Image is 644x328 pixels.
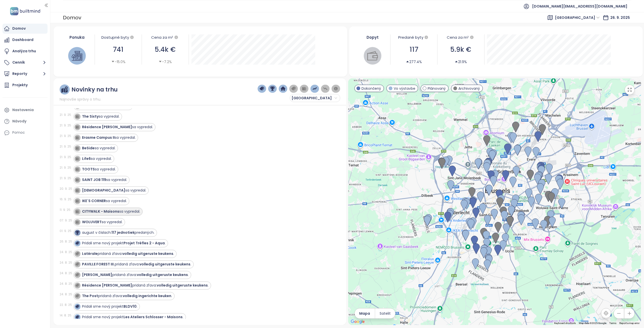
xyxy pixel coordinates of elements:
img: icon [75,294,79,298]
strong: 117 jednotiek [111,230,135,235]
button: Reporty [3,69,48,79]
img: icon [75,231,79,234]
button: Keyboard shortcuts [554,321,576,325]
strong: volledig ingerichte keuken [123,293,171,298]
div: sa vypredal. [82,188,146,193]
strong: volledig uitgeruste keukens [137,272,188,277]
img: icon [75,273,79,276]
strong: BeSide [82,146,95,151]
a: Projekty [3,80,48,90]
div: 741 [97,44,139,55]
strong: volledig uitgeruste keukens [122,251,173,256]
div: Nastavenia [12,107,34,113]
div: sa vypredal. [82,124,153,130]
div: 24. 8. 25 [60,271,72,275]
div: 277.4% [406,59,422,65]
div: sa vypredal. [82,209,140,214]
div: sa vypredal. [82,177,127,182]
div: Dashboard [12,37,33,43]
div: 21. 9. 25 [60,155,72,159]
div: sa vypredal. [82,156,112,161]
div: 21. 9. 25 [60,144,72,149]
span: Map data ©2025 Google [579,322,606,324]
img: house [72,51,82,61]
img: icon [75,115,79,118]
img: icon [75,305,79,308]
img: icon [75,199,79,203]
strong: Life6 [82,156,91,161]
div: 21.9% [455,59,467,65]
div: Pomoc [12,129,25,136]
span: caret-down [111,60,115,63]
a: Analýza trhu [3,46,48,56]
span: caret-up [455,60,458,63]
strong: Résidence [PERSON_NAME] [82,283,132,288]
img: logo [9,6,42,16]
div: pridaná zľava: . [82,293,172,299]
a: Open this area in Google Maps (opens a new window) [349,318,366,325]
div: 5.4k € [144,44,186,55]
img: icon [75,178,79,181]
img: information-circle.png [334,86,338,91]
div: pridaná zľava: . [82,251,174,256]
div: -7.2% [158,59,172,65]
div: 21. 9. 25 [60,123,72,128]
img: ruler [61,86,68,93]
strong: Projet Trèfles 2 - Aqua [124,241,165,246]
img: price-increases.png [312,86,317,91]
strong: WOLUVERT [82,219,102,224]
div: pridaná zľava: . [82,262,191,267]
div: 20. 9. 25 [60,186,72,191]
span: Vo výstavbe [394,86,415,91]
img: icon [75,157,79,160]
strong: CITYWALK - Maisons [82,209,119,214]
button: Cenník [3,58,48,68]
div: pridaná zľava: . [82,272,189,277]
a: Nastavenia [3,105,48,115]
span: Satelit [380,311,391,316]
div: sa vypredal. [82,146,115,151]
div: 21. 9. 25 [60,113,72,117]
div: 24. 8. 25 [60,250,72,254]
span: Dokončený [361,86,381,91]
img: wallet [367,51,378,61]
span: Plánovaný [428,86,446,91]
span: [DOMAIN_NAME][EMAIL_ADDRESS][DOMAIN_NAME] [532,0,627,12]
div: sa vypredal. [82,114,119,119]
div: 24. 8. 25 [60,260,72,265]
img: icon [75,262,79,266]
div: Domov [12,25,26,32]
span: caret-up [406,60,409,63]
img: icon [75,252,79,255]
div: sa vypredal. [82,135,136,140]
strong: Les Ateliers Schlosser - Maisons [124,314,183,319]
a: Dashboard [3,35,48,45]
img: icon [75,284,79,287]
div: sa vypredal. [82,167,116,172]
a: Terms (opens in new tab) [609,322,616,324]
div: Cena za m² [151,34,173,40]
div: 21. 9. 25 [60,134,72,138]
img: icon [75,167,79,171]
strong: PAVILLE FOREST III. [82,262,115,267]
div: 16. 9. 25 [60,197,72,202]
img: home-dark-blue.png [281,86,285,91]
strong: Erasme Campus II [82,135,115,140]
div: sa vypredal. [82,219,123,225]
strong: volledig uitgeruste keukens [139,262,190,267]
img: icon [75,136,79,139]
span: Mapa [359,311,370,316]
strong: BLDV10 [124,304,137,309]
img: icon [75,220,79,224]
div: 07. 9. 25 [60,218,72,223]
div: -15.0% [111,59,126,65]
strong: volledig uitgeruste keukens [157,283,208,288]
div: 22. 8. 25 [60,303,72,307]
div: 26. 8. 25 [60,239,72,244]
div: Cena za m² [440,34,482,40]
div: 21. 9. 25 [60,165,72,170]
img: price-tag-dark-blue.png [260,86,264,91]
div: 117 [393,44,435,55]
img: wallet-dark-grey.png [302,86,306,91]
span: Archivovaný [458,86,480,91]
